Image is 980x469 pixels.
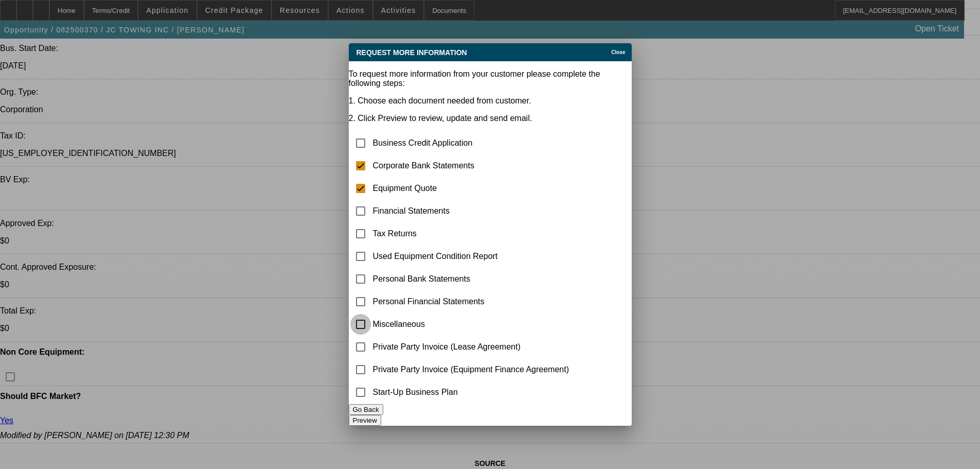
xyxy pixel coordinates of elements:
[349,114,632,123] p: 2. Click Preview to review, update and send email.
[372,268,570,290] td: Personal Bank Statements
[349,415,381,426] button: Preview
[611,49,625,55] span: Close
[349,404,383,415] button: Go Back
[372,381,570,403] td: Start-Up Business Plan
[349,70,632,88] p: To request more information from your customer please complete the following steps:
[372,336,570,358] td: Private Party Invoice (Lease Agreement)
[372,178,570,199] td: Equipment Quote
[372,291,570,312] td: Personal Financial Statements
[372,223,570,245] td: Tax Returns
[372,314,570,335] td: Miscellaneous
[372,359,570,380] td: Private Party Invoice (Equipment Finance Agreement)
[372,132,570,154] td: Business Credit Application
[372,246,570,267] td: Used Equipment Condition Report
[357,48,467,57] span: Request More Information
[372,200,570,222] td: Financial Statements
[372,155,570,177] td: Corporate Bank Statements
[349,96,632,106] p: 1. Choose each document needed from customer.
